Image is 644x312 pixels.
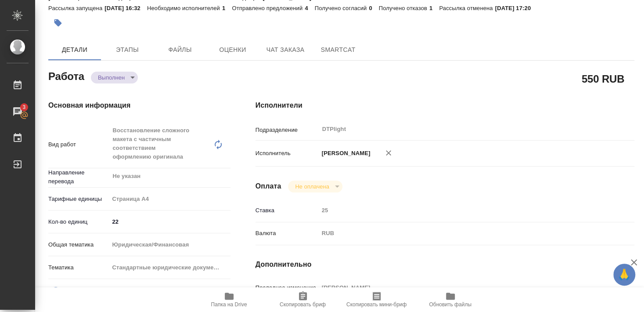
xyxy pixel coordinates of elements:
p: [DATE] 16:32 [104,5,147,11]
p: Подразделение [255,126,319,134]
p: Направление перевода [48,168,109,186]
p: Отправлено предложений [232,5,305,11]
p: Ставка [255,206,319,215]
span: Папка на Drive [211,301,247,308]
span: Обновить файлы [429,301,471,308]
h4: Исполнители [255,100,634,111]
a: 3 [2,101,33,123]
p: 0 [369,5,378,11]
div: Выполнен [91,72,138,83]
div: Стандартные юридические документы, договоры, уставы [109,260,230,275]
input: ✎ Введи что-нибудь [109,215,230,228]
button: Не оплачена [292,183,331,190]
p: Последнее изменение [255,283,319,292]
span: Чат заказа [264,44,306,55]
p: 4 [305,5,314,11]
h4: Дополнительно [255,259,634,270]
span: 🙏 [617,265,632,284]
p: Необходимо исполнителей [147,5,222,11]
button: Удалить исполнителя [379,143,398,163]
h4: Оплата [255,181,281,192]
p: Тарифные единицы [48,195,109,203]
p: 1 [222,5,232,11]
p: Общая тематика [48,240,109,249]
button: Скопировать бриф [266,287,340,312]
button: Добавить тэг [48,13,68,33]
span: Оценки [212,44,254,55]
div: Выполнен [288,181,342,192]
input: Пустое поле [319,281,603,294]
span: Файлы [159,44,201,55]
span: Этапы [106,44,148,55]
div: Страница А4 [109,192,230,207]
p: Рассылка отменена [439,5,495,11]
span: SmartCat [317,44,359,55]
h2: Работа [48,68,84,83]
p: [PERSON_NAME] [319,149,371,158]
button: Выполнен [95,74,127,81]
span: Скопировать мини-бриф [346,301,407,308]
p: [DATE] 17:20 [495,5,537,11]
p: 1 [429,5,439,11]
p: Вид работ [48,140,109,149]
p: Кол-во единиц [48,218,109,226]
div: RUB [319,226,603,241]
h2: 550 RUB [582,71,624,86]
button: 🙏 [613,264,635,286]
div: Юридическая/Финансовая [109,237,230,252]
h4: Основная информация [48,100,220,111]
button: Скопировать мини-бриф [340,287,414,312]
p: Валюта [255,229,319,238]
button: Папка на Drive [192,287,266,312]
span: Скопировать бриф [280,301,326,308]
p: Исполнитель [255,149,319,158]
p: Получено согласий [315,5,369,11]
button: Обновить файлы [414,287,487,312]
span: Нотариальный заказ [61,286,117,295]
p: Получено отказов [379,5,429,11]
p: Рассылка запущена [48,5,104,11]
p: Тематика [48,263,109,272]
input: Пустое поле [319,204,603,217]
span: Детали [54,44,96,55]
span: 3 [17,103,31,112]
